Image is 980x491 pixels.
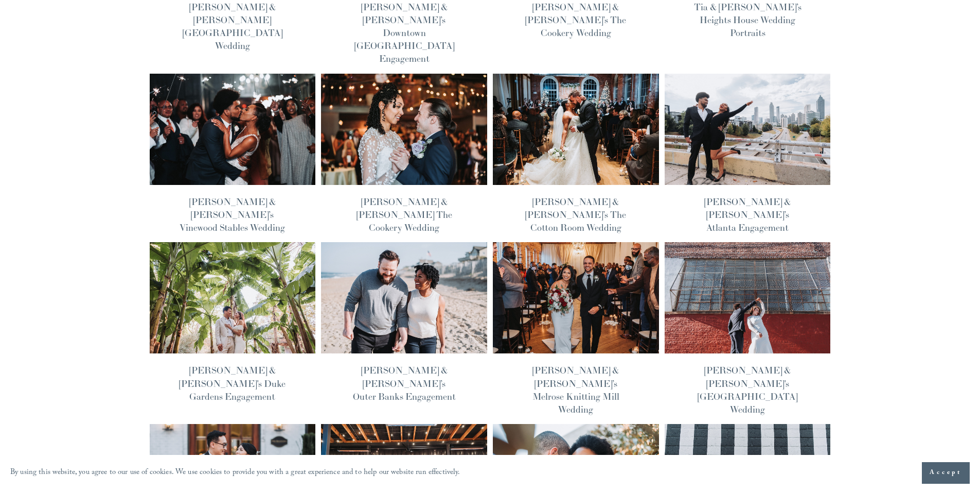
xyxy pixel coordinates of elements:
[353,364,456,402] a: [PERSON_NAME] & [PERSON_NAME]’s Outer Banks Engagement
[525,196,626,233] a: [PERSON_NAME] & [PERSON_NAME]’s The Cotton Room Wedding
[922,462,970,484] button: Accept
[179,364,286,402] a: [PERSON_NAME] & [PERSON_NAME]'s Duke Gardens Engagement
[180,196,285,233] a: [PERSON_NAME] & [PERSON_NAME]’s Vinewood Stables Wedding
[183,1,282,52] a: [PERSON_NAME] & [PERSON_NAME][GEOGRAPHIC_DATA] Wedding
[354,1,454,65] a: [PERSON_NAME] & [PERSON_NAME]’s Downtown [GEOGRAPHIC_DATA] Engagement
[698,364,797,415] a: [PERSON_NAME] & [PERSON_NAME]'s [GEOGRAPHIC_DATA] Wedding
[532,364,619,415] a: [PERSON_NAME] & [PERSON_NAME]’s Melrose Knitting Mill Wedding
[492,242,660,354] img: Francesca &amp; Mike’s Melrose Knitting Mill Wedding
[357,196,452,233] a: [PERSON_NAME] & [PERSON_NAME] The Cookery Wedding
[704,196,791,233] a: [PERSON_NAME] & [PERSON_NAME]’s Atlanta Engagement
[320,73,488,185] img: Bethany &amp; Alexander’s The Cookery Wedding
[149,242,316,354] img: Francesca &amp; George's Duke Gardens Engagement
[930,468,962,478] span: Accept
[149,73,316,185] img: Shakira &amp; Shawn’s Vinewood Stables Wedding
[492,73,660,185] img: Lauren &amp; Ian’s The Cotton Room Wedding
[320,242,488,354] img: Lauren &amp; Ian’s Outer Banks Engagement
[664,242,831,354] img: Emily &amp; Stephen's Brooklyn Green Building Wedding
[664,73,831,185] img: Shakira &amp; Shawn’s Atlanta Engagement
[10,466,460,481] p: By using this website, you agree to our use of cookies. We use cookies to provide you with a grea...
[694,1,801,39] a: Tia & [PERSON_NAME]’s Heights House Wedding Portraits
[525,1,626,39] a: [PERSON_NAME] & [PERSON_NAME]’s The Cookery Wedding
